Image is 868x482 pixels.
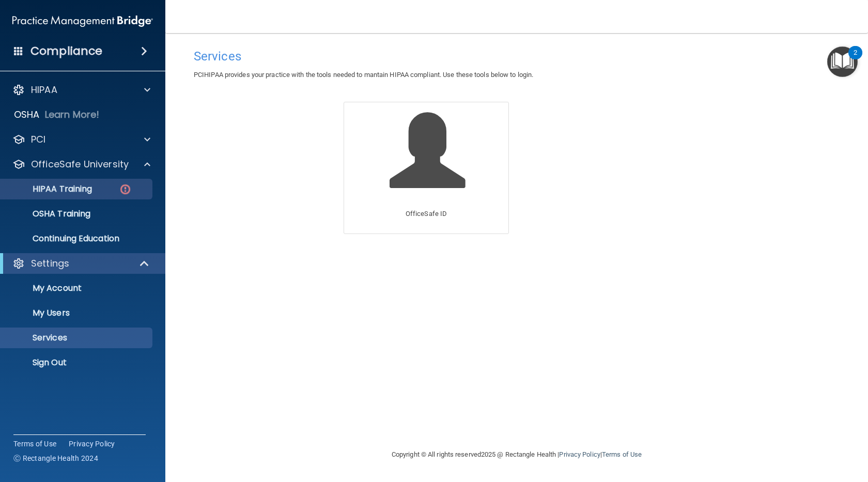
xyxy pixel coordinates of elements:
[31,158,129,170] p: OfficeSafe University
[854,53,857,66] div: 2
[7,184,92,194] p: HIPAA Training
[31,84,57,96] p: HIPAA
[31,133,45,146] p: PCI
[30,44,102,58] h4: Compliance
[31,257,69,270] p: Settings
[12,133,150,146] a: PCI
[7,357,148,368] p: Sign Out
[69,439,115,449] a: Privacy Policy
[406,208,447,220] p: OfficeSafe ID
[194,50,840,63] h4: Services
[559,450,600,458] a: Privacy Policy
[194,71,533,79] span: PCIHIPAA provides your practice with the tools needed to mantain HIPAA compliant. Use these tools...
[12,11,153,32] img: PMB logo
[12,84,150,96] a: HIPAA
[14,108,40,121] p: OSHA
[7,234,148,244] p: Continuing Education
[119,183,132,196] img: danger-circle.6113f641.png
[45,108,100,121] p: Learn More!
[7,308,148,318] p: My Users
[827,46,858,77] button: Open Resource Center, 2 new notifications
[344,102,509,234] a: OfficeSafe ID
[12,257,150,270] a: Settings
[7,333,148,343] p: Services
[13,453,98,463] span: Ⓒ Rectangle Health 2024
[13,439,56,449] a: Terms of Use
[328,438,705,471] div: Copyright © All rights reserved 2025 @ Rectangle Health | |
[602,450,642,458] a: Terms of Use
[12,158,150,170] a: OfficeSafe University
[7,283,148,293] p: My Account
[7,209,90,219] p: OSHA Training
